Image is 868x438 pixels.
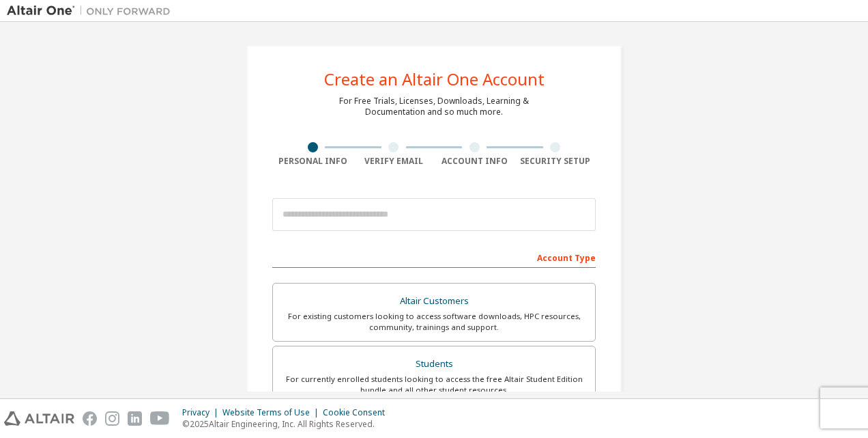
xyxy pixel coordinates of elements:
div: Personal Info [272,156,353,167]
div: Students [281,355,587,374]
div: Account Info [434,156,515,167]
div: Create an Altair One Account [324,71,545,87]
div: Account Type [272,246,596,268]
div: Website Terms of Use [222,407,323,418]
p: © 2025 Altair Engineering, Inc. All Rights Reserved. [182,418,393,430]
div: For existing customers looking to access software downloads, HPC resources, community, trainings ... [281,311,587,333]
div: Privacy [182,407,222,418]
img: facebook.svg [83,411,97,426]
div: For currently enrolled students looking to access the free Altair Student Edition bundle and all ... [281,374,587,396]
div: For Free Trials, Licenses, Downloads, Learning & Documentation and so much more. [339,96,529,118]
div: Verify Email [353,156,435,167]
div: Altair Customers [281,292,587,311]
img: altair_logo.svg [4,411,74,426]
img: linkedin.svg [128,411,142,426]
div: Cookie Consent [323,407,393,418]
img: Altair One [7,4,177,18]
img: instagram.svg [105,411,119,426]
div: Security Setup [515,156,596,167]
img: youtube.svg [150,411,170,426]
